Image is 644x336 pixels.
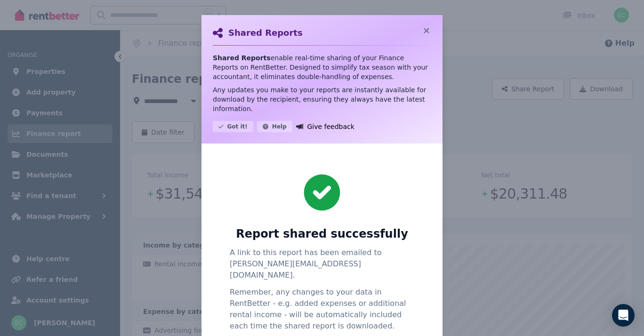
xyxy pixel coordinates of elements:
strong: Shared Reports [213,54,271,62]
p: Remember, any changes to your data in RentBetter - e.g. added expenses or additional rental incom... [230,287,414,332]
h2: Shared Reports [228,26,303,40]
button: Got it! [213,121,253,132]
a: [PERSON_NAME][EMAIL_ADDRESS][DOMAIN_NAME] [230,259,361,280]
div: Open Intercom Messenger [612,304,635,327]
p: A link to this report has been emailed to . [230,247,414,281]
button: Help [257,121,292,132]
p: enable real-time sharing of your Finance Reports on RentBetter. Designed to simplify tax season w... [213,53,431,81]
p: Any updates you make to your reports are instantly available for download by the recipient, ensur... [213,85,431,113]
a: Give feedback [296,121,354,132]
h3: Report shared successfully [236,226,408,241]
